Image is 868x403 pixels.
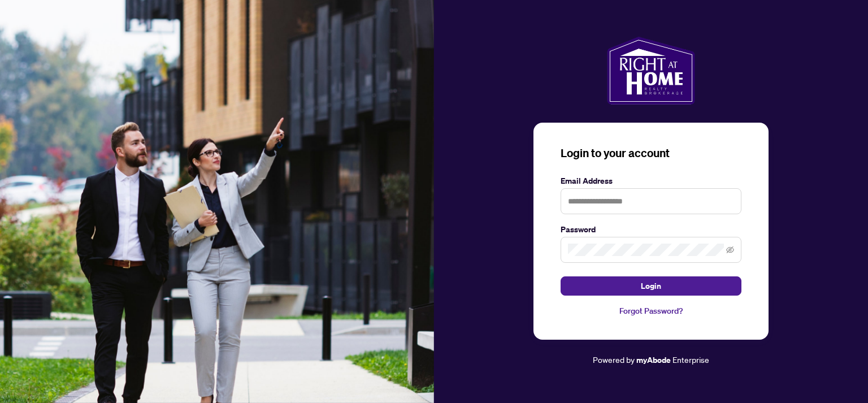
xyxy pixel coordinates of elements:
[607,37,695,105] img: ma-logo
[726,246,734,254] span: eye-invisible
[593,354,635,365] span: Powered by
[636,354,671,366] a: myAbode
[672,354,709,365] span: Enterprise
[561,305,741,317] a: Forgot Password?
[561,276,741,296] button: Login
[561,223,741,236] label: Password
[641,277,661,295] span: Login
[561,175,741,187] label: Email Address
[561,145,741,161] h3: Login to your account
